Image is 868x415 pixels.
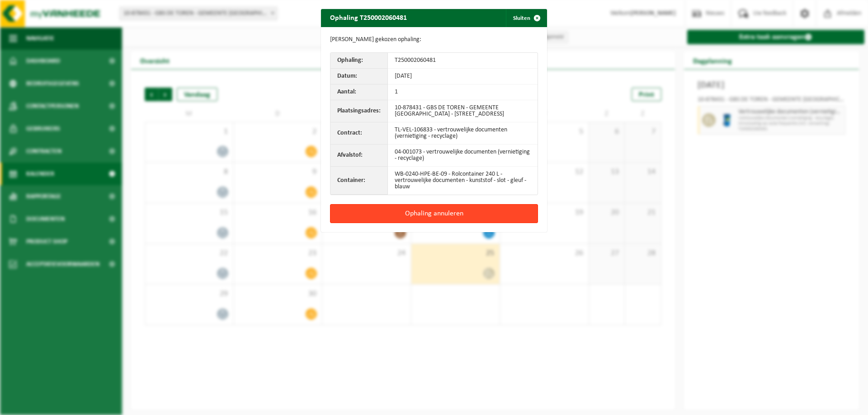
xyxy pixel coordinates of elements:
[330,204,538,223] button: Ophaling annuleren
[330,53,388,69] th: Ophaling:
[388,53,538,69] td: T250002060481
[506,9,546,27] button: Sluiten
[330,69,388,84] th: Datum:
[388,122,538,145] td: TL-VEL-106833 - vertrouwelijke documenten (vernietiging - recyclage)
[330,100,388,122] th: Plaatsingsadres:
[330,84,388,100] th: Aantal:
[388,84,538,100] td: 1
[330,167,388,195] th: Container:
[330,145,388,167] th: Afvalstof:
[330,36,538,43] p: [PERSON_NAME] gekozen ophaling:
[388,69,538,84] td: [DATE]
[321,9,416,26] h2: Ophaling T250002060481
[388,100,538,122] td: 10-878431 - GBS DE TOREN - GEMEENTE [GEOGRAPHIC_DATA] - [STREET_ADDRESS]
[330,122,388,145] th: Contract:
[388,167,538,195] td: WB-0240-HPE-BE-09 - Rolcontainer 240 L - vertrouwelijke documenten - kunststof - slot - gleuf - b...
[388,145,538,167] td: 04-001073 - vertrouwelijke documenten (vernietiging - recyclage)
